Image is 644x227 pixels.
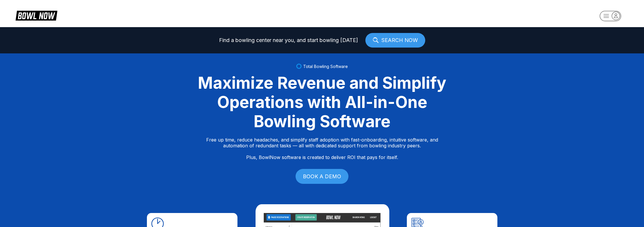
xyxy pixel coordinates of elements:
a: BOOK A DEMO [296,169,348,184]
div: Maximize Revenue and Simplify Operations with All-in-One Bowling Software [191,73,454,131]
span: Total Bowling Software [303,64,348,69]
p: Free up time, reduce headaches, and simplify staff adoption with fast-onboarding, intuitive softw... [206,137,438,160]
a: SEARCH NOW [365,33,425,48]
span: Find a bowling center near you, and start bowling [DATE] [219,37,358,43]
